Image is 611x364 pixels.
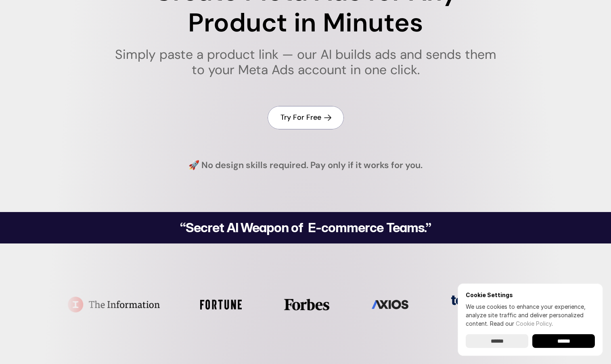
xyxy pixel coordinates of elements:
h6: Cookie Settings [466,291,595,298]
p: We use cookies to enhance your experience, analyze site traffic and deliver personalized content. [466,302,595,328]
h1: Simply paste a product link — our AI builds ads and sends them to your Meta Ads account in one cl... [110,47,502,78]
h2: “Secret AI Weapon of E-commerce Teams.” [159,221,452,234]
h4: Try For Free [280,112,321,123]
a: Try For Free [268,106,344,129]
h4: 🚀 No design skills required. Pay only if it works for you. [188,159,423,172]
span: Read our . [490,320,553,327]
a: Cookie Policy [516,320,552,327]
